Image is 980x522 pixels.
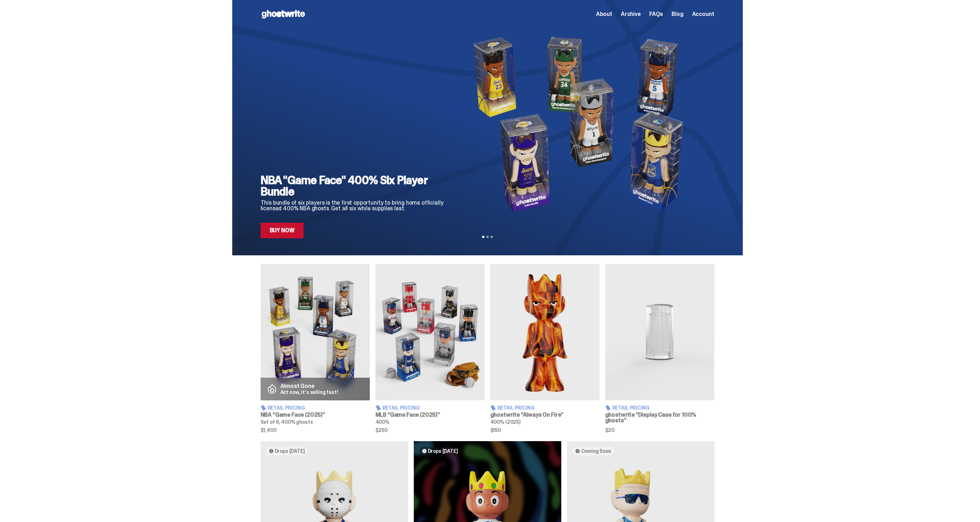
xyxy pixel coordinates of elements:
button: View slide 3 [491,236,493,238]
a: Game Face (2025) Almost Gone Act now, it's selling fast! Retail Pricing [261,264,370,433]
span: Retail Pricing [383,405,420,410]
h3: MLB “Game Face (2025)” [375,412,485,418]
span: Drops [DATE] [275,448,305,454]
a: Game Face (2025) Retail Pricing [375,264,485,433]
a: Account [692,11,714,17]
a: Archive [621,11,641,17]
button: View slide 1 [482,236,484,238]
span: Retail Pricing [268,405,305,410]
span: 400% [375,419,389,425]
span: Coming Soon [581,448,611,454]
img: Game Face (2025) [375,264,485,400]
span: Retail Pricing [612,405,650,410]
span: Set of 6, 400% ghosts [261,419,313,425]
a: Blog [672,11,683,17]
span: $150 [490,428,600,433]
p: Act now, it's selling fast! [280,390,338,395]
a: Display Case for 100% ghosts Retail Pricing [605,264,714,433]
span: Retail Pricing [497,405,535,410]
span: $1,400 [261,428,370,433]
span: 400% (2025) [490,419,520,425]
p: This bundle of six players is the first opportunity to bring home officially licensed 400% NBA gh... [261,200,450,211]
h3: ghostwrite “Display Case for 100% ghosts” [605,412,714,423]
img: Always On Fire [490,264,600,400]
h3: NBA “Game Face (2025)” [261,412,370,418]
span: $20 [605,428,714,433]
a: Buy Now [261,223,304,238]
h3: ghostwrite “Always On Fire” [490,412,600,418]
img: Game Face (2025) [261,264,370,400]
button: View slide 2 [486,236,489,238]
img: NBA "Game Face" 400% Six Player Bundle [461,28,703,220]
span: $250 [375,428,485,433]
a: About [596,11,612,17]
a: Always On Fire Retail Pricing [490,264,600,433]
img: Display Case for 100% ghosts [605,264,714,400]
a: FAQs [649,11,663,17]
span: Drops [DATE] [428,448,458,454]
h2: NBA "Game Face" 400% Six Player Bundle [261,174,450,197]
p: Almost Gone [280,383,338,389]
